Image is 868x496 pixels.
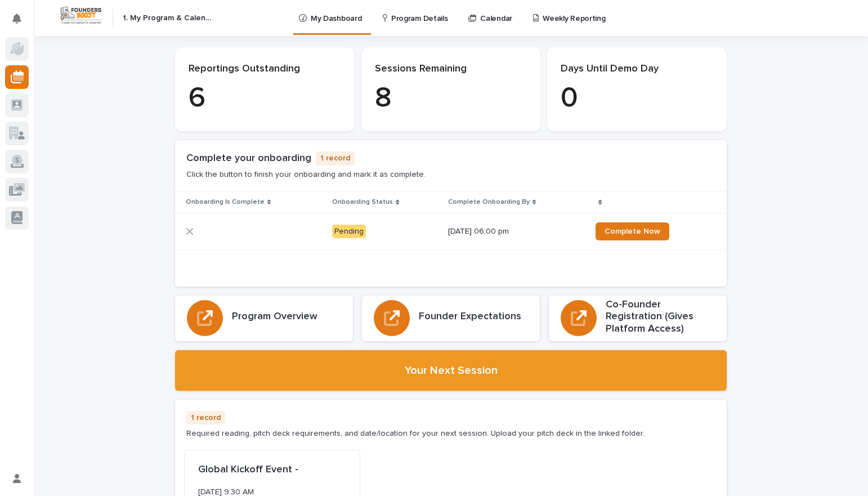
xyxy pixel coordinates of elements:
[549,296,727,341] a: Co-Founder Registration (Gives Platform Access)
[175,213,727,249] tr: Pending[DATE] 06:00 pmComplete Now
[448,227,587,236] p: [DATE] 06:00 pm
[448,196,530,208] p: Complete Onboarding By
[232,311,317,323] h3: Program Overview
[186,153,311,165] h1: Complete your onboarding
[175,296,353,341] a: Program Overview
[123,14,214,23] h2: 1. My Program & Calendar
[186,170,426,180] p: Click the button to finish your onboarding and mark it as complete.
[316,151,355,166] p: 1 record
[375,63,527,75] p: Sessions Remaining
[362,296,540,341] a: Founder Expectations
[186,411,225,425] p: 1 record
[405,364,498,377] h2: Your Next Session
[605,227,660,235] span: Complete Now
[5,7,29,30] button: Notifications
[561,63,713,75] p: Days Until Demo Day
[189,63,341,75] p: Reportings Outstanding
[596,222,669,240] a: Complete Now
[186,196,265,208] p: Onboarding Is Complete
[14,14,29,32] div: Notifications
[59,5,103,26] img: Workspace Logo
[419,311,521,323] h3: Founder Expectations
[606,299,715,336] h3: Co-Founder Registration (Gives Platform Access)
[332,225,366,239] div: Pending
[561,82,713,115] p: 0
[189,82,341,115] p: 6
[186,429,645,439] p: Required reading, pitch deck requirements, and date/location for your next session. Upload your p...
[375,82,527,115] p: 8
[332,196,393,208] p: Onboarding Status
[198,464,346,476] p: Global Kickoff Event -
